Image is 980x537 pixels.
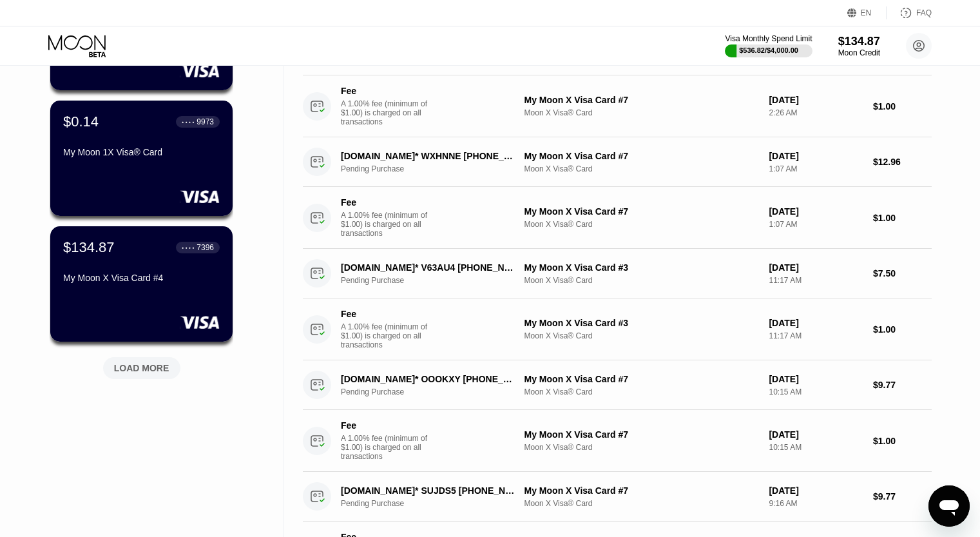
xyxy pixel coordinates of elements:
div: [DATE] [769,318,863,328]
div: My Moon X Visa Card #3 [524,318,759,328]
div: 2:26 AM [769,108,863,117]
div: FAQ [916,8,932,17]
div: 1:07 AM [769,164,863,173]
div: A 1.00% fee (minimum of $1.00) is charged on all transactions [341,99,437,126]
div: My Moon X Visa Card #7 [524,429,759,440]
div: EN [847,6,887,19]
div: $134.87 [838,35,880,48]
div: $0.14● ● ● ●9973My Moon 1X Visa® Card [50,101,233,216]
div: $1.00 [873,101,932,112]
div: $134.87Moon Credit [838,35,880,57]
div: [DOMAIN_NAME]* V63AU4 [PHONE_NUMBER] US [341,262,517,273]
div: My Moon X Visa Card #7 [524,374,759,384]
div: Moon X Visa® Card [524,331,759,340]
div: $9.77 [873,380,932,390]
div: My Moon X Visa Card #7 [524,206,759,217]
div: Pending Purchase [341,387,531,396]
div: $9.77 [873,491,932,502]
div: Fee [341,197,431,208]
div: 9973 [197,117,214,126]
div: Pending Purchase [341,499,531,508]
div: Fee [341,309,431,319]
div: FeeA 1.00% fee (minimum of $1.00) is charged on all transactionsMy Moon X Visa Card #3Moon X Visa... [303,298,932,360]
div: 10:15 AM [769,443,863,452]
div: [DATE] [769,374,863,384]
div: FeeA 1.00% fee (minimum of $1.00) is charged on all transactionsMy Moon X Visa Card #7Moon X Visa... [303,410,932,472]
div: Pending Purchase [341,164,531,173]
div: $1.00 [873,213,932,223]
div: [DOMAIN_NAME]* SUJDS5 [PHONE_NUMBER] USPending PurchaseMy Moon X Visa Card #7Moon X Visa® Card[DA... [303,472,932,522]
div: [DATE] [769,206,863,217]
div: My Moon X Visa Card #3 [524,262,759,273]
div: Moon X Visa® Card [524,443,759,452]
div: [DOMAIN_NAME]* WXHNNE [PHONE_NUMBER] USPending PurchaseMy Moon X Visa Card #7Moon X Visa® Card[DA... [303,137,932,187]
div: Fee [341,420,431,431]
div: [DOMAIN_NAME]* OOOKXY [PHONE_NUMBER] US [341,374,517,384]
div: Moon X Visa® Card [524,387,759,396]
div: $134.87● ● ● ●7396My Moon X Visa Card #4 [50,226,233,342]
div: [DOMAIN_NAME]* SUJDS5 [PHONE_NUMBER] US [341,485,517,496]
div: 1:07 AM [769,220,863,229]
div: FeeA 1.00% fee (minimum of $1.00) is charged on all transactionsMy Moon X Visa Card #7Moon X Visa... [303,187,932,249]
div: FeeA 1.00% fee (minimum of $1.00) is charged on all transactionsMy Moon X Visa Card #7Moon X Visa... [303,75,932,137]
div: 10:15 AM [769,387,863,396]
div: A 1.00% fee (minimum of $1.00) is charged on all transactions [341,322,437,349]
div: 11:17 AM [769,276,863,285]
div: Moon Credit [838,48,880,57]
div: $1.00 [873,324,932,335]
div: $134.87 [63,239,115,256]
div: A 1.00% fee (minimum of $1.00) is charged on all transactions [341,211,437,238]
div: $536.82 / $4,000.00 [739,46,798,54]
div: Moon X Visa® Card [524,499,759,508]
div: Moon X Visa® Card [524,220,759,229]
div: My Moon X Visa Card #7 [524,485,759,496]
div: 9:16 AM [769,499,863,508]
div: [DOMAIN_NAME]* V63AU4 [PHONE_NUMBER] USPending PurchaseMy Moon X Visa Card #3Moon X Visa® Card[DA... [303,249,932,298]
div: Visa Monthly Spend Limit$536.82/$4,000.00 [725,34,812,57]
div: Moon X Visa® Card [524,108,759,117]
div: $12.96 [873,157,932,167]
div: Pending Purchase [341,276,531,285]
div: Moon X Visa® Card [524,276,759,285]
div: Moon X Visa® Card [524,164,759,173]
div: [DOMAIN_NAME]* OOOKXY [PHONE_NUMBER] USPending PurchaseMy Moon X Visa Card #7Moon X Visa® Card[DA... [303,360,932,410]
div: [DOMAIN_NAME]* WXHNNE [PHONE_NUMBER] US [341,151,517,161]
div: A 1.00% fee (minimum of $1.00) is charged on all transactions [341,434,437,461]
div: LOAD MORE [93,352,190,379]
div: My Moon X Visa Card #7 [524,151,759,161]
div: [DATE] [769,151,863,161]
div: EN [861,8,872,17]
div: My Moon 1X Visa® Card [63,147,220,157]
div: LOAD MORE [114,362,169,374]
div: Fee [341,86,431,96]
div: $1.00 [873,436,932,446]
div: $0.14 [63,113,99,130]
div: [DATE] [769,485,863,496]
div: [DATE] [769,95,863,105]
div: ● ● ● ● [182,120,195,124]
div: Visa Monthly Spend Limit [725,34,812,43]
div: ● ● ● ● [182,246,195,249]
iframe: Button to launch messaging window [928,485,970,527]
div: FAQ [887,6,932,19]
div: [DATE] [769,429,863,440]
div: 7396 [197,243,214,252]
div: My Moon X Visa Card #4 [63,273,220,283]
div: [DATE] [769,262,863,273]
div: My Moon X Visa Card #7 [524,95,759,105]
div: 11:17 AM [769,331,863,340]
div: $7.50 [873,268,932,278]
